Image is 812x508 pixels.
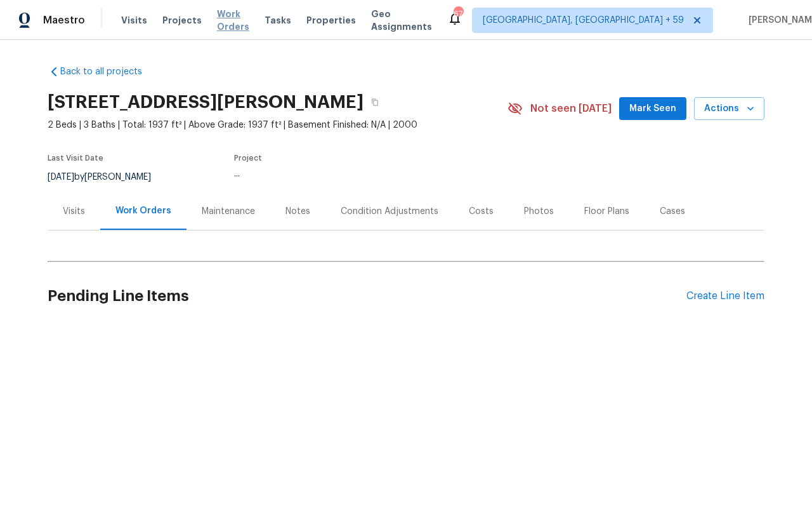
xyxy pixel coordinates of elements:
[285,205,310,218] div: Notes
[704,101,754,117] span: Actions
[63,205,85,218] div: Visits
[483,14,684,27] span: [GEOGRAPHIC_DATA], [GEOGRAPHIC_DATA] + 59
[48,65,169,78] a: Back to all projects
[363,91,386,114] button: Copy Address
[306,14,356,27] span: Properties
[694,97,764,121] button: Actions
[48,267,686,326] h2: Pending Line Items
[202,205,255,218] div: Maintenance
[48,173,74,182] span: [DATE]
[48,96,363,109] h2: [STREET_ADDRESS][PERSON_NAME]
[584,205,629,218] div: Floor Plans
[265,16,291,25] span: Tasks
[48,154,103,162] span: Last Visit Date
[121,14,147,27] span: Visits
[217,8,249,33] span: Work Orders
[48,170,166,185] div: by [PERSON_NAME]
[162,14,202,27] span: Projects
[115,204,171,217] div: Work Orders
[43,14,85,27] span: Maestro
[686,290,764,302] div: Create Line Item
[371,8,432,33] span: Geo Assignments
[629,101,676,117] span: Mark Seen
[234,170,478,178] div: ...
[341,205,438,218] div: Condition Adjustments
[48,119,507,131] span: 2 Beds | 3 Baths | Total: 1937 ft² | Above Grade: 1937 ft² | Basement Finished: N/A | 2000
[660,205,685,218] div: Cases
[619,97,686,121] button: Mark Seen
[530,102,612,115] span: Not seen [DATE]
[234,154,262,162] span: Project
[454,8,462,20] div: 674
[524,205,554,218] div: Photos
[469,205,494,218] div: Costs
